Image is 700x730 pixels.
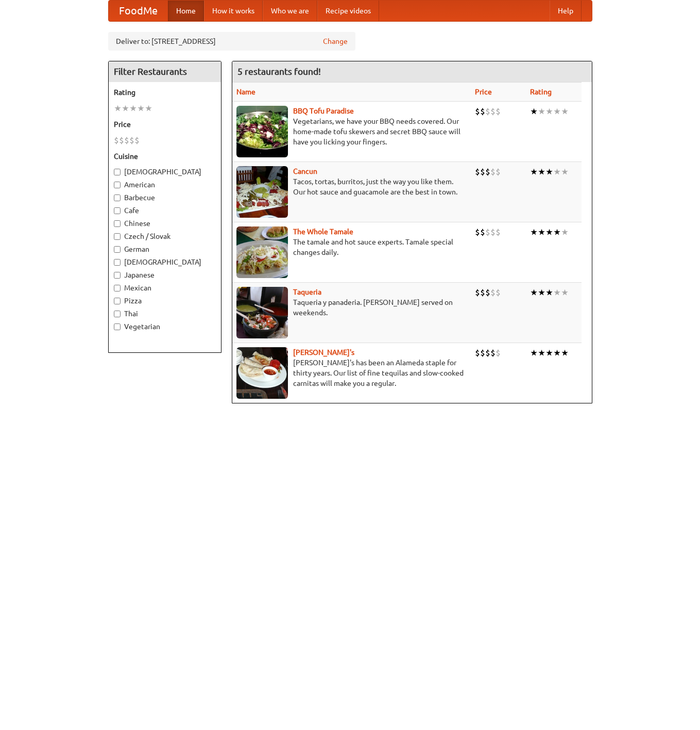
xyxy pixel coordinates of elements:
p: Tacos, tortas, burritos, just the way you like them. Our hot sauce and guacamole are the best in ... [236,176,467,197]
li: $ [480,347,485,359]
li: $ [485,106,490,117]
p: Taqueria y panaderia. [PERSON_NAME] served on weekends. [236,297,467,318]
input: German [114,246,121,253]
a: Who we are [263,1,317,21]
li: ★ [145,103,152,114]
input: [DEMOGRAPHIC_DATA] [114,259,121,266]
label: Barbecue [114,192,216,203]
li: $ [490,166,496,177]
li: $ [496,347,501,359]
li: ★ [561,106,569,117]
label: Japanese [114,270,216,280]
label: Chinese [114,218,216,229]
li: $ [485,287,490,298]
a: Recipe videos [317,1,379,21]
li: $ [496,166,501,177]
li: ★ [538,347,545,359]
li: ★ [553,166,561,177]
li: ★ [561,347,569,359]
li: $ [124,135,129,146]
img: wholetamale.jpg [236,226,288,278]
img: tofuparadise.jpg [236,106,288,157]
h4: Filter Restaurants [109,61,221,82]
li: $ [490,287,496,298]
input: [DEMOGRAPHIC_DATA] [114,169,121,175]
a: Help [550,1,582,21]
li: $ [475,166,480,177]
a: Name [236,88,255,96]
label: Mexican [114,283,216,293]
li: $ [485,347,490,359]
label: Thai [114,309,216,319]
li: ★ [561,226,569,238]
li: ★ [530,106,538,117]
ng-pluralize: 5 restaurants found! [237,67,321,76]
h5: Price [114,119,216,129]
input: Cafe [114,207,121,214]
input: Japanese [114,272,121,279]
li: ★ [553,287,561,298]
a: The Whole Tamale [293,228,353,236]
li: ★ [553,347,561,359]
input: Mexican [114,285,121,291]
p: Vegetarians, we have your BBQ needs covered. Our home-made tofu skewers and secret BBQ sauce will... [236,116,467,147]
li: ★ [553,226,561,238]
li: $ [475,347,480,359]
a: Taqueria [293,288,321,296]
a: Home [168,1,204,21]
div: Deliver to: [STREET_ADDRESS] [108,32,355,51]
li: ★ [545,226,553,238]
li: $ [490,106,496,117]
img: cancun.jpg [236,166,288,218]
li: $ [496,287,501,298]
li: ★ [538,226,545,238]
label: German [114,244,216,254]
li: ★ [114,103,122,114]
li: $ [134,135,140,146]
li: ★ [545,287,553,298]
li: $ [114,135,119,146]
li: $ [480,226,485,238]
li: ★ [545,106,553,117]
li: ★ [129,103,137,114]
li: $ [475,287,480,298]
li: $ [480,166,485,177]
a: Cancun [293,167,317,175]
li: ★ [545,166,553,177]
li: $ [119,135,124,146]
a: [PERSON_NAME]'s [293,348,354,356]
li: $ [490,226,496,238]
input: Pizza [114,298,121,304]
li: ★ [553,106,561,117]
label: [DEMOGRAPHIC_DATA] [114,257,216,267]
li: $ [129,135,134,146]
li: ★ [530,347,538,359]
li: ★ [538,166,545,177]
a: BBQ Tofu Paradise [293,107,354,115]
img: pedros.jpg [236,347,288,399]
li: ★ [538,287,545,298]
li: ★ [530,226,538,238]
label: Czech / Slovak [114,231,216,241]
li: $ [475,226,480,238]
label: [DEMOGRAPHIC_DATA] [114,167,216,177]
input: Chinese [114,220,121,227]
input: American [114,182,121,188]
p: [PERSON_NAME]'s has been an Alameda staple for thirty years. Our list of fine tequilas and slow-c... [236,358,467,388]
h5: Cuisine [114,151,216,161]
li: $ [496,226,501,238]
label: Vegetarian [114,321,216,332]
input: Barbecue [114,194,121,201]
li: $ [475,106,480,117]
li: $ [480,287,485,298]
h5: Rating [114,87,216,98]
li: ★ [561,287,569,298]
a: Change [323,36,348,46]
li: ★ [137,103,145,114]
li: $ [496,106,501,117]
li: ★ [122,103,129,114]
